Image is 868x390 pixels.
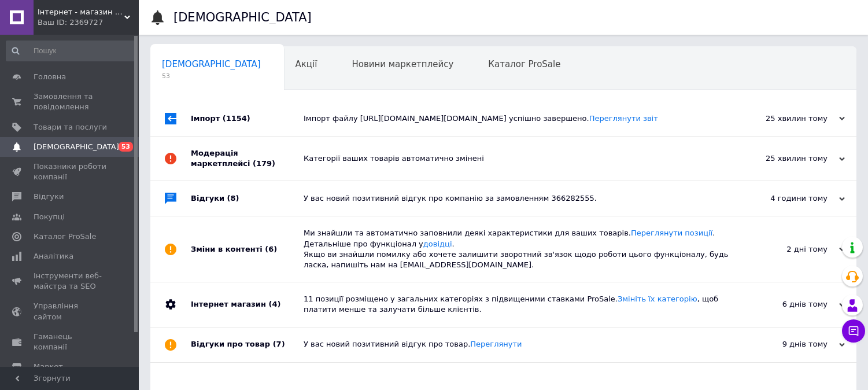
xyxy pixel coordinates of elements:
[38,7,124,17] span: Інтернет - магазин дитячих розвиваючих іграшок "Розвивайко"
[191,216,304,282] div: Зміни в контенті
[162,72,261,80] span: 53
[729,153,845,164] div: 25 хвилин тому
[253,159,275,168] span: (179)
[34,161,107,182] span: Показники роботи компанії
[162,59,261,69] span: [DEMOGRAPHIC_DATA]
[34,362,63,372] span: Маркет
[589,114,658,123] a: Переглянути звіт
[304,339,729,349] div: У вас новий позитивний відгук про товар.
[227,194,239,203] span: (8)
[34,142,119,152] span: [DEMOGRAPHIC_DATA]
[304,294,729,315] div: 11 позиції розміщено у загальних категоріях з підвищеними ставками ProSale. , щоб платити менше т...
[34,231,96,242] span: Каталог ProSale
[191,181,304,216] div: Відгуки
[631,229,712,237] a: Переглянути позиції
[268,300,280,308] span: (4)
[223,114,250,123] span: (1154)
[34,72,66,82] span: Головна
[191,282,304,326] div: Інтернет магазин
[119,142,133,152] span: 53
[729,299,845,310] div: 6 днів тому
[488,59,560,69] span: Каталог ProSale
[273,340,285,348] span: (7)
[729,339,845,349] div: 9 днів тому
[352,59,453,69] span: Новини маркетплейсу
[191,137,304,181] div: Модерація маркетплейсі
[6,41,136,61] input: Пошук
[265,245,277,253] span: (6)
[729,113,845,124] div: 25 хвилин тому
[296,59,317,69] span: Акції
[38,17,139,28] div: Ваш ID: 2369727
[618,295,697,303] a: Змініть їх категорію
[191,101,304,136] div: Імпорт
[729,244,845,255] div: 2 дні тому
[304,228,729,270] div: Ми знайшли та автоматично заповнили деякі характеристики для ваших товарів. . Детальніше про функ...
[34,332,107,352] span: Гаманець компанії
[34,271,107,292] span: Інструменти веб-майстра та SEO
[304,153,729,164] div: Категорії ваших товарів автоматично змінені
[34,91,107,112] span: Замовлення та повідомлення
[34,212,65,222] span: Покупці
[34,122,107,133] span: Товари та послуги
[304,193,729,204] div: У вас новий позитивний відгук про компанію за замовленням 366282555.
[34,301,107,322] span: Управління сайтом
[191,328,304,362] div: Відгуки про товар
[470,340,522,348] a: Переглянути
[304,113,729,124] div: Імпорт файлу [URL][DOMAIN_NAME][DOMAIN_NAME] успішно завершено.
[173,10,312,24] h1: [DEMOGRAPHIC_DATA]
[34,251,73,262] span: Аналітика
[34,192,64,202] span: Відгуки
[423,240,452,248] a: довідці
[842,319,865,343] button: Чат з покупцем
[729,193,845,204] div: 4 години тому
